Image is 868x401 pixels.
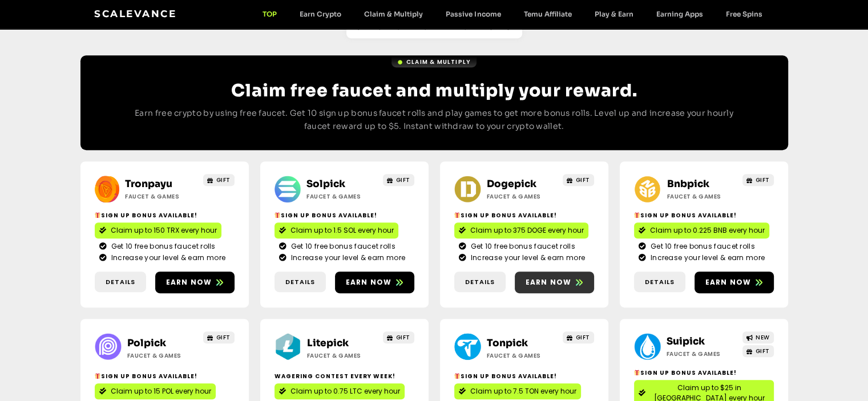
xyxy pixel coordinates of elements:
[290,225,394,236] span: Claim up to 1.5 SOL every hour
[756,333,770,342] span: NEW
[95,372,235,380] h2: Sign Up Bonus Available!
[125,192,196,201] h2: Faucet & Games
[454,222,588,238] a: Claim up to 375 DOGE every hour
[335,272,414,293] a: Earn now
[756,347,770,355] span: GIFT
[515,272,594,293] a: Earn now
[468,241,575,252] span: Get 10 free bonus faucet rolls
[634,368,774,377] h2: Sign Up Bonus Available!
[166,277,212,287] span: Earn now
[648,241,755,252] span: Get 10 free bonus faucet rolls
[648,253,765,263] span: Increase your level & earn more
[108,253,225,263] span: Increase your level & earn more
[645,277,675,287] span: Details
[634,370,640,375] img: 🎁
[126,107,742,134] p: Earn free crypto by using free faucet. Get 10 sign up bonus faucet rolls and play games to get mo...
[288,10,353,18] a: Earn Crypto
[274,211,414,220] h2: Sign Up Bonus Available!
[742,174,774,186] a: GIFT
[454,211,594,220] h2: Sign Up Bonus Available!
[756,176,770,184] span: GIFT
[307,351,378,360] h2: Faucet & Games
[274,222,398,238] a: Claim up to 1.5 SOL every hour
[306,178,345,190] a: Solpick
[126,80,742,101] h2: Claim free faucet and multiply your reward.
[487,351,558,360] h2: Faucet & Games
[106,277,135,287] span: Details
[576,176,590,184] span: GIFT
[468,253,585,263] span: Increase your level & earn more
[274,212,280,218] img: 🎁
[695,272,774,293] a: Earn now
[306,192,378,201] h2: Faucet & Games
[454,373,460,379] img: 🎁
[95,272,146,293] a: Details
[274,372,414,380] h2: Wagering contest every week!
[667,350,738,358] h2: Faucet & Games
[95,222,221,238] a: Claim up to 150 TRX every hour
[274,383,405,399] a: Claim up to 0.75 LTC every hour
[470,386,576,396] span: Claim up to 7.5 TON every hour
[650,225,765,236] span: Claim up to 0.225 BNB every hour
[111,225,217,236] span: Claim up to 150 TRX every hour
[216,176,231,184] span: GIFT
[95,211,235,220] h2: Sign Up Bonus Available!
[288,253,405,263] span: Increase your level & earn more
[127,351,199,360] h2: Faucet & Games
[406,58,471,66] span: Claim & Multiply
[203,174,235,186] a: GIFT
[667,192,738,201] h2: Faucet & Games
[396,176,410,184] span: GIFT
[512,10,583,18] a: Temu Affiliate
[742,331,774,343] a: NEW
[108,241,216,252] span: Get 10 free bonus faucet rolls
[576,333,590,342] span: GIFT
[288,241,395,252] span: Get 10 free bonus faucet rolls
[307,337,349,349] a: Litepick
[95,373,100,379] img: 🎁
[526,277,572,287] span: Earn now
[203,331,235,343] a: GIFT
[94,8,176,19] a: Scalevance
[487,178,536,190] a: Dogepick
[274,272,326,293] a: Details
[346,277,392,287] span: Earn now
[285,277,315,287] span: Details
[644,10,714,18] a: Earning Apps
[714,10,773,18] a: Free Spins
[667,335,705,347] a: Suipick
[95,212,100,218] img: 🎁
[705,277,752,287] span: Earn now
[487,192,558,201] h2: Faucet & Games
[454,212,460,218] img: 🎁
[396,333,410,342] span: GIFT
[470,225,584,236] span: Claim up to 375 DOGE every hour
[454,372,594,380] h2: Sign Up Bonus Available!
[634,272,685,293] a: Details
[383,174,414,186] a: GIFT
[583,10,644,18] a: Play & Earn
[487,337,528,349] a: Tonpick
[125,178,172,190] a: Tronpayu
[383,331,414,343] a: GIFT
[742,345,774,357] a: GIFT
[667,178,709,190] a: Bnbpick
[95,383,216,399] a: Claim up to 15 POL every hour
[290,386,400,396] span: Claim up to 0.75 LTC every hour
[216,333,231,342] span: GIFT
[251,10,773,18] nav: Menu
[251,10,288,18] a: TOP
[465,277,495,287] span: Details
[454,383,581,399] a: Claim up to 7.5 TON every hour
[563,331,594,343] a: GIFT
[155,272,235,293] a: Earn now
[111,386,211,396] span: Claim up to 15 POL every hour
[353,10,434,18] a: Claim & Multiply
[127,337,166,349] a: Polpick
[634,212,640,218] img: 🎁
[434,10,512,18] a: Passive Income
[634,211,774,220] h2: Sign Up Bonus Available!
[391,56,477,67] a: Claim & Multiply
[563,174,594,186] a: GIFT
[454,272,506,293] a: Details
